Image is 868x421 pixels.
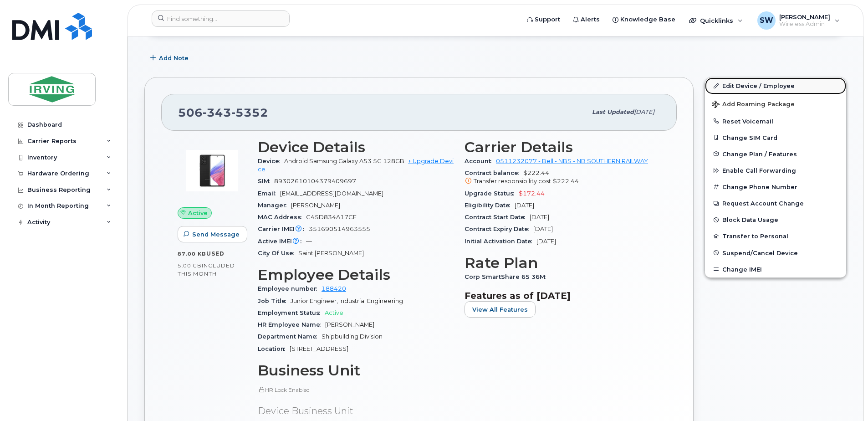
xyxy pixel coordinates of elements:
h3: Rate Plan [465,255,660,271]
h3: Features as of [DATE] [465,290,660,301]
span: C45D834A17CF [306,214,357,221]
p: HR Lock Enabled [258,386,454,394]
span: Contract Start Date [465,214,530,221]
span: Add Roaming Package [712,101,795,109]
span: Alerts [581,15,600,24]
div: Quicklinks [683,11,749,30]
span: Job Title [258,298,291,304]
span: Email [258,190,280,197]
span: Add Note [159,54,189,62]
button: Change SIM Card [705,129,846,146]
span: Send Message [192,230,240,239]
span: included this month [178,262,235,277]
span: Support [535,15,560,24]
span: 351690514963555 [309,226,370,232]
span: used [206,250,225,257]
span: 87.00 KB [178,251,206,257]
button: Enable Call Forwarding [705,162,846,179]
span: Wireless Admin [779,21,830,28]
button: Add Roaming Package [705,94,846,113]
a: Alerts [567,10,606,29]
span: Carrier IMEI [258,226,309,232]
span: MAC Address [258,214,306,221]
span: $172.44 [519,190,545,197]
span: Enable Call Forwarding [722,167,796,174]
span: Employment Status [258,309,325,316]
span: Active IMEI [258,238,306,245]
span: Account [465,158,496,164]
span: [PERSON_NAME] [325,321,374,328]
span: SW [760,15,773,26]
span: Shipbuilding Division [322,333,383,340]
button: Add Note [144,50,196,66]
img: image20231002-3703462-kjv75p.jpeg [185,144,240,198]
span: [DATE] [536,238,556,245]
span: Active [325,309,343,316]
a: 0511232077 - Bell - NBS - NB SOUTHERN RAILWAY [496,158,648,164]
span: Knowledge Base [620,15,675,24]
span: View All Features [472,305,528,314]
button: Change Plan / Features [705,146,846,162]
span: Transfer responsibility cost [474,178,551,185]
span: Device [258,158,284,164]
span: $222.44 [465,169,660,186]
span: Upgrade Status [465,190,519,197]
span: Eligibility Date [465,202,515,209]
span: [DATE] [530,214,549,221]
span: HR Employee Name [258,321,325,328]
span: Initial Activation Date [465,238,536,245]
a: Knowledge Base [606,10,682,29]
span: Active [188,209,208,217]
h3: Business Unit [258,362,454,379]
span: SIM [258,178,274,185]
span: Last updated [592,108,634,115]
a: Support [521,10,567,29]
span: Department Name [258,333,322,340]
button: Change IMEI [705,261,846,277]
h3: Employee Details [258,267,454,283]
span: Location [258,345,290,352]
p: Device Business Unit [258,405,454,418]
span: Change Plan / Features [722,150,797,157]
span: Employee number [258,285,322,292]
span: — [306,238,312,245]
span: $222.44 [553,178,579,185]
span: [PERSON_NAME] [779,13,830,21]
button: View All Features [465,301,536,318]
button: Send Message [178,226,247,242]
span: [DATE] [533,226,553,232]
button: Request Account Change [705,195,846,211]
a: Edit Device / Employee [705,77,846,94]
div: Sally Wyers [751,11,846,30]
span: 506 [178,106,268,119]
span: City Of Use [258,250,298,257]
button: Transfer to Personal [705,228,846,244]
span: 343 [203,106,231,119]
span: 5.00 GB [178,262,202,269]
span: 89302610104379409697 [274,178,356,185]
span: 5352 [231,106,268,119]
span: [EMAIL_ADDRESS][DOMAIN_NAME] [280,190,383,197]
button: Block Data Usage [705,211,846,228]
span: Manager [258,202,291,209]
span: Contract balance [465,169,523,176]
span: Quicklinks [700,17,733,24]
button: Suspend/Cancel Device [705,245,846,261]
span: [PERSON_NAME] [291,202,340,209]
span: [DATE] [515,202,534,209]
button: Change Phone Number [705,179,846,195]
span: Contract Expiry Date [465,226,533,232]
h3: Carrier Details [465,139,660,155]
span: [STREET_ADDRESS] [290,345,348,352]
span: Saint [PERSON_NAME] [298,250,364,257]
h3: Device Details [258,139,454,155]
button: Reset Voicemail [705,113,846,129]
span: Junior Engineer, Industrial Engineering [291,298,403,304]
span: Suspend/Cancel Device [722,249,798,256]
span: [DATE] [634,108,654,115]
input: Find something... [152,10,290,27]
a: 188420 [322,285,346,292]
span: Android Samsung Galaxy A53 5G 128GB [284,158,404,164]
span: Corp SmartShare 65 36M [465,273,550,280]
